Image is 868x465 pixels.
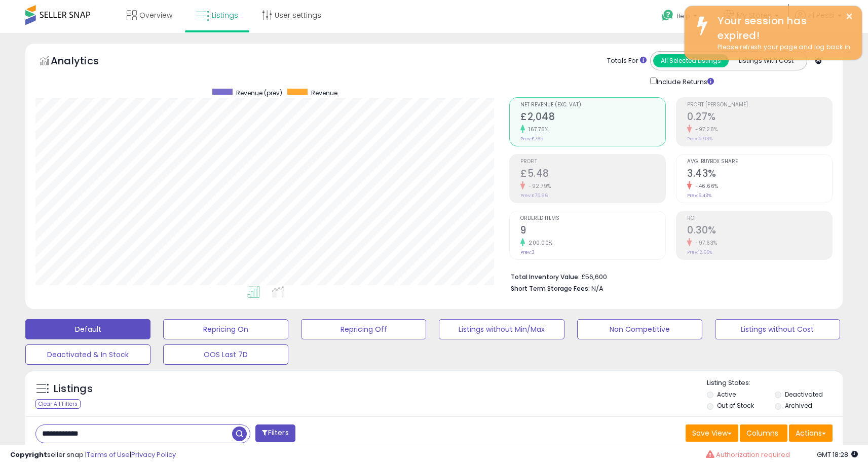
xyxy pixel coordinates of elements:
small: 200.00% [525,239,553,247]
button: Save View [686,424,738,442]
button: Filters [255,424,295,442]
a: Help [654,2,707,33]
span: Authorization required [716,450,790,459]
i: Get Help [661,9,674,22]
button: All Selected Listings [653,54,729,67]
span: Avg. Buybox Share [687,159,832,165]
small: -46.66% [692,182,719,190]
p: Listing States: [707,378,843,388]
label: Deactivated [785,390,823,399]
span: Revenue (prev) [236,89,282,97]
span: Listings [212,10,238,20]
button: Repricing Off [301,319,426,339]
small: -92.79% [525,182,551,190]
div: Your session has expired! [710,14,854,43]
small: Prev: 9.93% [687,136,712,142]
small: Prev: £75.96 [520,192,548,199]
small: Prev: £765 [520,136,543,142]
label: Active [717,390,736,399]
b: Short Term Storage Fees: [511,284,590,293]
button: Deactivated & In Stock [25,344,150,365]
div: seller snap | | [10,450,176,460]
small: Prev: 12.66% [687,249,712,255]
div: Totals For [607,56,647,66]
h2: £2,048 [520,111,665,125]
button: Actions [789,424,833,442]
h5: Analytics [51,54,119,70]
button: × [845,10,853,23]
span: Help [676,12,690,20]
h2: 0.27% [687,111,832,125]
span: ROI [687,216,832,221]
div: Clear All Filters [35,399,81,409]
button: OOS Last 7D [163,344,288,365]
b: Total Inventory Value: [511,273,580,281]
h2: 0.30% [687,224,832,238]
div: Include Returns [643,75,726,87]
button: Non Competitive [577,319,702,339]
button: Listings without Cost [715,319,840,339]
li: £56,600 [511,270,825,282]
span: Net Revenue (Exc. VAT) [520,102,665,108]
span: Revenue [311,89,337,97]
span: Ordered Items [520,216,665,221]
span: N/A [591,284,603,293]
span: Columns [746,428,778,438]
span: Profit [520,159,665,165]
h2: 3.43% [687,168,832,181]
h2: 9 [520,224,665,238]
small: -97.28% [692,126,718,133]
span: Overview [139,10,172,20]
button: Listings With Cost [728,54,804,67]
h2: £5.48 [520,168,665,181]
span: Profit [PERSON_NAME] [687,102,832,108]
a: Terms of Use [87,450,130,459]
a: Privacy Policy [131,450,176,459]
button: Listings without Min/Max [439,319,564,339]
h5: Listings [54,382,93,396]
button: Default [25,319,150,339]
button: Columns [740,424,787,442]
small: Prev: 6.43% [687,192,711,199]
label: Archived [785,401,812,410]
small: -97.63% [692,239,718,247]
div: Please refresh your page and log back in [710,43,854,52]
button: Repricing On [163,319,288,339]
label: Out of Stock [717,401,754,410]
small: Prev: 3 [520,249,535,255]
strong: Copyright [10,450,47,459]
small: 167.76% [525,126,549,133]
span: 2025-08-16 18:28 GMT [817,450,858,459]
